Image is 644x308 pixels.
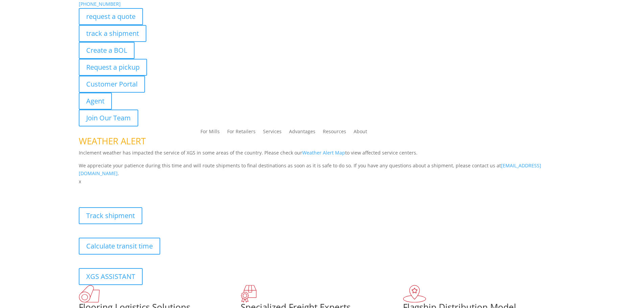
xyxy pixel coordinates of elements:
p: We appreciate your patience during this time and will route shipments to final destinations as so... [79,162,566,178]
a: For Retailers [227,129,256,137]
a: About [354,129,367,137]
a: Create a BOL [79,42,135,59]
img: xgs-icon-total-supply-chain-intelligence-red [79,285,100,303]
a: Join Our Team [79,110,138,126]
p: x [79,177,566,186]
a: Customer Portal [79,76,145,93]
a: Advantages [289,129,315,137]
a: [PHONE_NUMBER] [79,1,121,7]
a: Weather Alert Map [302,149,345,156]
a: Request a pickup [79,59,147,76]
a: For Mills [200,129,220,137]
a: Calculate transit time [79,238,160,255]
span: WEATHER ALERT [79,135,146,147]
p: Inclement weather has impacted the service of XGS in some areas of the country. Please check our ... [79,149,566,162]
a: request a quote [79,8,143,25]
img: xgs-icon-flagship-distribution-model-red [403,285,426,303]
a: Agent [79,93,112,110]
a: Track shipment [79,207,142,224]
b: Visibility, transparency, and control for your entire supply chain. [79,187,230,193]
a: track a shipment [79,25,146,42]
img: xgs-icon-focused-on-flooring-red [241,285,257,303]
a: Resources [323,129,346,137]
a: XGS ASSISTANT [79,268,143,285]
a: Services [263,129,282,137]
